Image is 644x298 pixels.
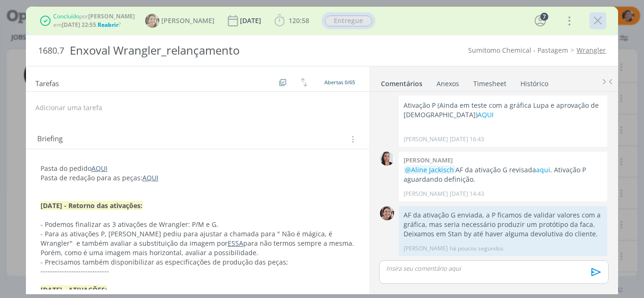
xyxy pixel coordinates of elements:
[91,164,107,173] a: AQUI
[380,75,423,89] a: Comentários
[41,220,355,229] p: - Podemos finalizar as 3 ativações de Wrangler: P/M e G.
[577,46,606,55] a: Wrangler
[533,13,548,28] button: 7
[228,239,243,248] a: ESSA
[404,190,448,198] p: [PERSON_NAME]
[41,258,355,267] p: - Precisamos também disponibilizar as especificações de produção das peças;
[240,17,263,24] div: [DATE]
[540,13,548,21] div: 7
[404,156,453,164] b: [PERSON_NAME]
[41,201,142,210] strong: [DATE] - Retorno das ativações:
[404,135,448,144] p: [PERSON_NAME]
[380,206,394,220] img: A
[41,266,355,276] p: -----------------------------
[380,152,394,166] img: C
[450,135,484,144] span: [DATE] 16:43
[41,173,355,183] p: Pasta de redação para as peças:
[301,78,307,87] img: arrow-down-up.svg
[468,46,568,55] a: Sumitomo Chemical - Pastagem
[142,173,158,182] a: AQUI
[53,12,79,20] span: Concluído
[41,229,355,258] p: - Para as ativações P, [PERSON_NAME] pediu para ajustar a chamada para " Não é mágica, é Wrangler...
[473,75,507,89] a: Timesheet
[26,7,619,294] div: dialog
[37,133,63,145] span: Briefing
[437,79,459,89] div: Anexos
[520,75,549,89] a: Histórico
[478,110,494,119] a: AQUI
[450,190,484,198] span: [DATE] 14:43
[88,12,135,20] b: [PERSON_NAME]
[62,21,96,29] b: [DATE] 22:55
[536,165,550,174] a: aqui
[405,165,454,174] span: @Aline Jackisch
[53,12,135,29] div: por em . ?
[404,210,603,239] p: AF da ativação G enviada, a P ficamos de validar valores com a gráfica, mas seria necessário prod...
[66,39,365,62] div: Enxoval Wrangler_relançamento
[38,46,64,56] span: 1680.7
[41,285,107,294] strong: [DATE] - ATIVAÇÕES:
[404,244,448,253] p: [PERSON_NAME]
[98,21,118,29] span: Reabrir
[450,244,504,253] span: há poucos segundos
[324,79,355,86] span: Abertas 0/65
[41,164,355,173] p: Pasta do pedido
[404,101,603,120] p: Ativação P (Ainda em teste com a gráfica Lupa e aprovação de [DEMOGRAPHIC_DATA])
[404,165,603,185] p: AF da ativação G revisada . Ativação P aguardando definição.
[35,77,59,88] span: Tarefas
[35,99,103,116] button: Adicionar uma tarefa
